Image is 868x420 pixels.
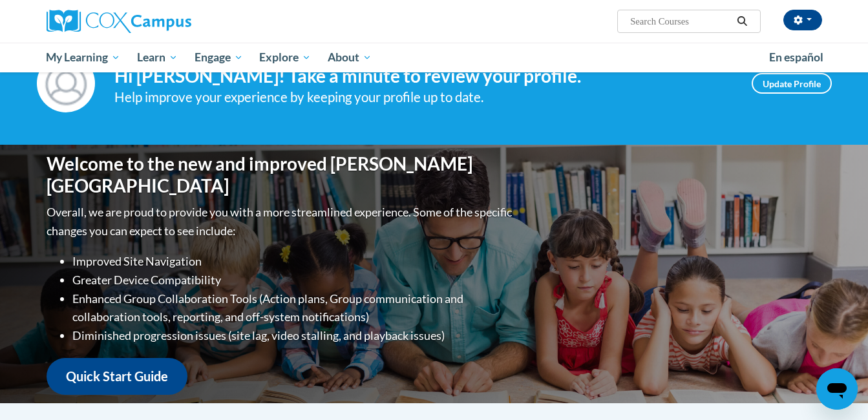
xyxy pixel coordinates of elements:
a: About [319,43,380,72]
span: Explore [259,50,311,65]
img: Cox Campus [47,10,191,33]
span: My Learning [46,50,120,65]
iframe: Button to launch messaging window [816,368,858,410]
a: My Learning [38,43,129,72]
div: Main menu [27,43,842,72]
li: Improved Site Navigation [72,252,515,271]
a: Learn [129,43,186,72]
button: Account Settings [783,10,822,30]
div: Help improve your experience by keeping your profile up to date. [114,87,732,108]
span: Learn [137,50,178,65]
input: Search Courses [629,14,732,29]
button: Search [732,14,752,29]
a: Update Profile [752,73,832,94]
p: Overall, we are proud to provide you with a more streamlined experience. Some of the specific cha... [47,203,515,240]
li: Greater Device Compatibility [72,271,515,289]
a: Engage [186,43,251,72]
span: Engage [195,50,243,65]
img: Profile Image [37,54,95,112]
span: En español [769,50,823,64]
li: Diminished progression issues (site lag, video stalling, and playback issues) [72,326,515,345]
a: Explore [251,43,319,72]
h1: Welcome to the new and improved [PERSON_NAME][GEOGRAPHIC_DATA] [47,153,515,196]
a: Quick Start Guide [47,358,187,395]
span: About [328,50,372,65]
a: Cox Campus [47,10,292,33]
h4: Hi [PERSON_NAME]! Take a minute to review your profile. [114,65,732,87]
a: En español [761,44,832,71]
li: Enhanced Group Collaboration Tools (Action plans, Group communication and collaboration tools, re... [72,289,515,327]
